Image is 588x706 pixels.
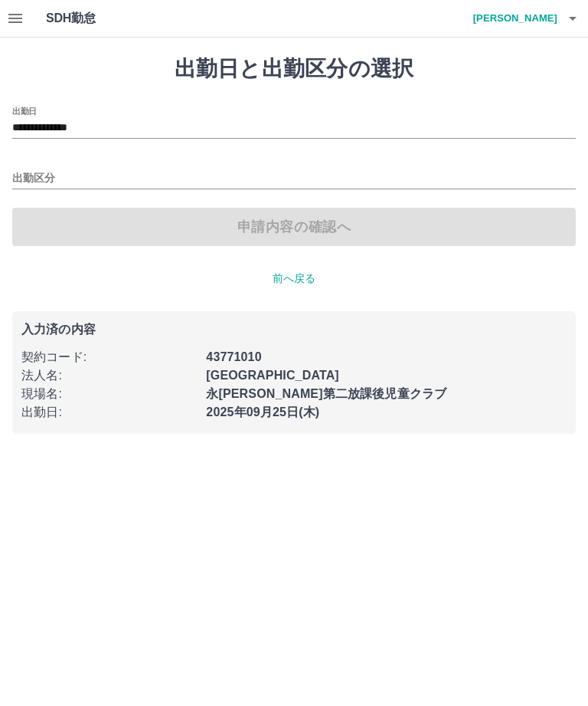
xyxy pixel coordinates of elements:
[206,369,339,382] b: [GEOGRAPHIC_DATA]
[21,348,197,366] p: 契約コード :
[21,323,567,336] p: 入力済の内容
[206,406,319,419] b: 2025年09月25日(木)
[206,387,446,400] b: 永[PERSON_NAME]第二放課後児童クラブ
[21,366,197,385] p: 法人名 :
[21,385,197,403] p: 現場名 :
[12,56,576,82] h1: 出勤日と出勤区分の選択
[12,271,576,287] p: 前へ戻る
[21,403,197,422] p: 出勤日 :
[206,350,261,363] b: 43771010
[12,105,37,117] label: 出勤日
